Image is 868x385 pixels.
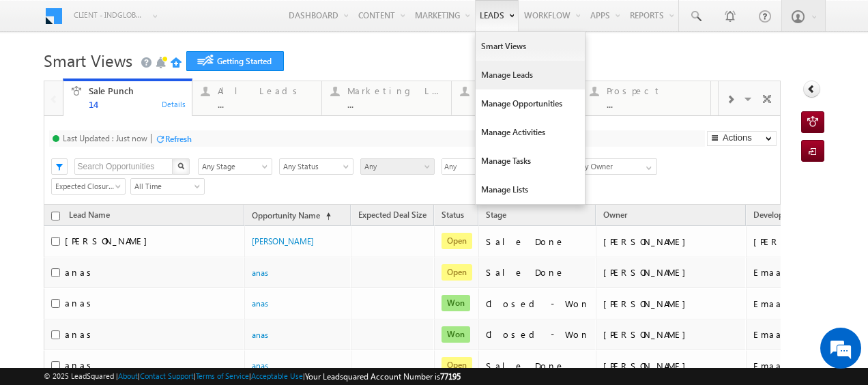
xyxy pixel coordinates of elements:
[218,99,313,109] div: ...
[130,178,205,195] a: All Time
[358,210,426,220] span: Expected Deal Size
[320,211,331,222] span: (sorted ascending)
[280,160,349,173] span: Any Status
[252,360,268,371] a: anas
[44,370,461,383] span: © 2025 LeadSquared | | | | |
[252,210,320,220] span: Opportunity Name
[435,208,471,225] a: Status
[65,359,96,371] span: anas
[161,98,187,110] div: Details
[442,357,472,373] span: Open
[177,162,184,169] img: Search
[252,236,314,246] a: [PERSON_NAME]
[218,85,313,96] div: All Leads
[165,134,192,144] div: Refresh
[479,208,513,225] a: Stage
[603,210,627,220] span: Owner
[603,266,740,279] div: [PERSON_NAME]
[63,79,193,117] a: Sale Punch14Details
[573,158,657,175] input: Type to Search
[486,360,590,372] div: Sale Done
[361,160,430,173] span: Any
[607,85,702,96] div: Prospect
[74,158,173,175] input: Search Opportunities
[321,81,452,115] a: Marketing Leads...
[442,233,472,249] span: Open
[603,328,740,341] div: [PERSON_NAME]
[347,99,443,109] div: ...
[196,371,249,380] a: Terms of Service
[442,158,566,175] div: Any
[62,208,117,225] span: Lead Name
[65,297,96,309] span: anas
[186,295,248,313] em: Start Chat
[198,158,272,175] a: Any Stage
[351,208,433,225] a: Expected Deal Size
[140,371,194,380] a: Contact Support
[476,32,585,61] a: Smart Views
[118,371,138,380] a: About
[707,131,777,146] button: Actions
[360,158,435,175] a: Any
[347,85,443,96] div: Marketing Leads
[65,235,154,246] span: [PERSON_NAME]
[245,208,338,225] a: Opportunity Name(sorted ascending)
[74,8,145,22] span: Client - indglobal2 (77195)
[251,371,303,380] a: Acceptable Use
[476,89,585,118] a: Manage Opportunities
[442,264,472,281] span: Open
[18,126,249,284] textarea: Type your message and hit 'Enter'
[224,7,257,40] div: Minimize live chat window
[131,180,200,192] span: All Time
[476,118,585,147] a: Manage Activities
[603,298,740,310] div: [PERSON_NAME]
[63,133,147,143] div: Last Updated : Just now
[476,175,585,204] a: Manage Lists
[279,158,353,175] a: Any Status
[476,147,585,175] a: Manage Tasks
[639,159,656,173] a: Show All Items
[65,266,96,278] span: anas
[89,99,184,109] div: 14
[89,85,184,96] div: Sale Punch
[252,330,268,340] a: anas
[23,72,57,89] img: d_60004797649_company_0_60004797649
[442,295,470,311] span: Won
[51,212,60,220] input: Check all records
[51,178,126,195] a: Expected Closure Date
[192,81,322,115] a: All Leads...
[476,61,585,89] a: Manage Leads
[440,371,461,382] span: 77195
[486,298,590,310] div: Closed - Won
[305,371,461,382] span: Your Leadsquared Account Number is
[486,266,590,279] div: Sale Done
[581,81,711,115] a: Prospect...
[186,51,284,71] a: Getting Started
[71,72,229,89] div: Chat with us now
[486,210,506,220] span: Stage
[603,236,740,248] div: [PERSON_NAME]
[442,326,470,343] span: Won
[451,81,581,115] a: Contact...
[52,180,121,192] span: Expected Closure Date
[603,360,740,372] div: [PERSON_NAME]
[65,328,96,340] span: anas
[199,160,267,173] span: Any Stage
[252,298,268,309] a: anas
[252,268,268,278] a: anas
[607,99,702,109] div: ...
[753,210,790,220] span: Developer
[747,208,797,225] a: Developer
[486,236,590,248] div: Sale Done
[442,159,554,175] span: Any
[44,49,132,71] span: Smart Views
[486,328,590,341] div: Closed - Won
